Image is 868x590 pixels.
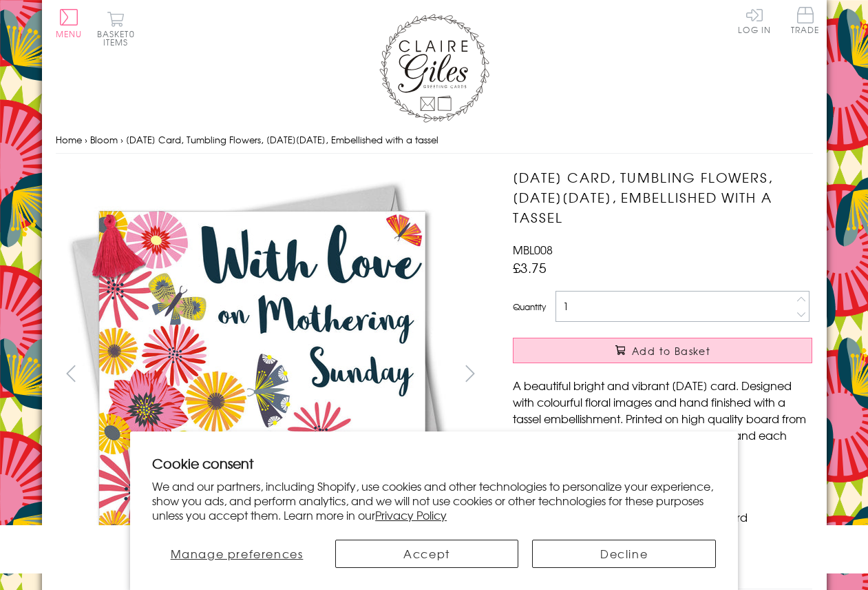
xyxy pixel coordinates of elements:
[513,167,812,227] h1: [DATE] Card, Tumbling Flowers, [DATE][DATE], Embellished with a tassel
[454,358,485,389] button: next
[791,7,820,37] a: Trade
[513,377,812,460] p: A beautiful bright and vibrant [DATE] card. Designed with colourful floral images and hand finish...
[56,126,813,154] nav: breadcrumbs
[513,241,553,258] span: MBL008
[532,540,715,568] button: Decline
[56,133,82,146] a: Home
[791,7,820,34] span: Trade
[120,133,123,146] span: ›
[375,507,447,523] a: Privacy Policy
[56,358,87,389] button: prev
[103,28,135,48] span: 0 items
[56,9,83,38] button: Menu
[513,301,546,313] label: Quantity
[632,344,710,358] span: Add to Basket
[55,167,468,581] img: Mother's Day Card, Tumbling Flowers, Mothering Sunday, Embellished with a tassel
[738,7,771,34] a: Log In
[152,479,716,522] p: We and our partners, including Shopify, use cookies and other technologies to personalize your ex...
[56,28,83,40] span: Menu
[152,540,321,568] button: Manage preferences
[513,258,547,277] span: £3.75
[513,338,812,363] button: Add to Basket
[379,14,489,123] img: Claire Giles Greetings Cards
[335,540,518,568] button: Accept
[90,133,118,146] a: Bloom
[97,11,135,46] button: Basket0 items
[171,545,304,562] span: Manage preferences
[85,133,87,146] span: ›
[126,133,438,146] span: [DATE] Card, Tumbling Flowers, [DATE][DATE], Embellished with a tassel
[152,454,716,473] h2: Cookie consent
